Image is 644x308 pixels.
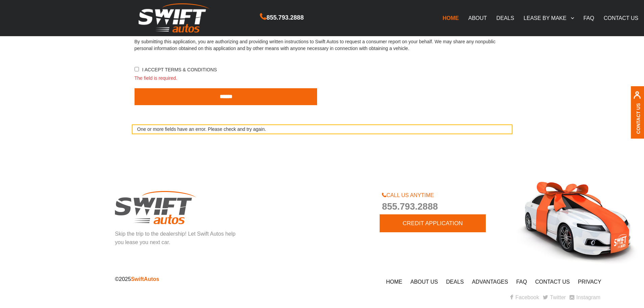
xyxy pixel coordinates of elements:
a: CREDIT APPLICATION [380,214,486,232]
span: 855.793.2888 [266,13,304,23]
a: Instagram [570,294,600,300]
a: DEALS [492,11,519,25]
img: contact us, iconuser [633,91,641,103]
a: ABOUT US [410,279,438,285]
a: FAQ [516,279,527,285]
span: The field is required. [135,75,510,81]
a: FAQ [579,11,599,25]
a: CALL US ANYTIME855.793.2888 [382,192,505,214]
a: HOME [386,279,402,285]
img: skip the trip to the dealership! let swift autos help you lease you next car, footer logo [115,191,196,224]
a: ADVANTAGES [472,279,508,285]
input: I accept Terms & Conditions [135,67,139,71]
p: Skip the trip to the dealership! Let Swift Autos help you lease you next car. [115,230,238,247]
a: CONTACT US [599,11,643,25]
a: ABOUT [463,11,492,25]
div: One or more fields have an error. Please check and try again. [132,124,512,135]
img: Swift Autos [139,3,210,33]
a: PRIVACY [578,279,601,285]
a: Twitter [543,294,566,300]
a: Contact Us [636,103,641,134]
span: I accept Terms & Conditions [141,67,217,72]
span: 855.793.2888 [382,199,505,214]
a: Facebook [510,294,539,300]
a: LEASE BY MAKE [519,11,579,25]
a: CONTACT US [535,279,570,285]
a: HOME [438,11,463,25]
a: DEALS [446,279,464,285]
a: 855.793.2888 [260,15,304,21]
p: ©2025 [115,275,372,284]
p: By submitting this application, you are authorizing and providing written instructions to Swift A... [135,38,510,52]
img: skip the trip to the dealership! let swift autos help you lease you next car, swift cars [516,182,639,264]
span: SwiftAutos [131,276,159,282]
